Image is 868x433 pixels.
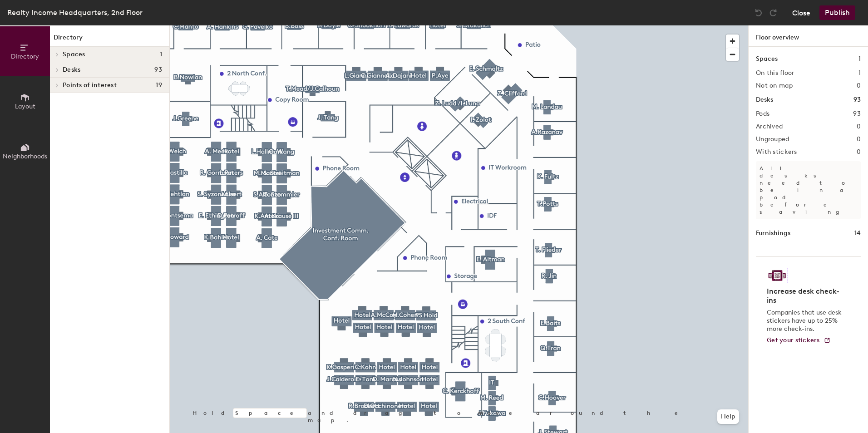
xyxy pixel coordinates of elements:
div: Realty Income Headquarters, 2nd Floor [7,7,143,18]
h2: 0 [857,123,861,130]
span: 93 [154,66,162,74]
button: Publish [819,5,855,20]
h1: 93 [853,95,861,105]
h1: 14 [854,228,861,238]
h2: On this floor [756,69,794,77]
h2: 1 [858,69,861,77]
h2: 93 [853,110,861,118]
a: Get your stickers [767,337,831,344]
span: Spaces [63,51,85,58]
span: Directory [11,53,39,60]
h2: Ungrouped [756,136,789,143]
h1: 1 [858,54,861,64]
h1: Furnishings [756,228,790,238]
h1: Desks [756,95,773,105]
h2: 0 [857,136,861,143]
span: Get your stickers [767,336,820,344]
h2: Pods [756,110,769,118]
img: Undo [754,8,763,17]
h2: 0 [857,82,861,89]
span: 19 [156,82,162,89]
h2: 0 [857,148,861,156]
h1: Floor overview [749,25,868,47]
span: 1 [160,51,162,58]
p: All desks need to be in a pod before saving [756,161,861,219]
button: Close [792,5,810,20]
span: Neighborhoods [3,153,47,160]
h4: Increase desk check-ins [767,287,844,305]
h2: With stickers [756,148,797,156]
span: Desks [63,66,80,74]
h1: Directory [50,33,169,47]
h2: Not on map [756,82,793,89]
img: Redo [769,8,778,17]
img: Sticker logo [767,268,788,283]
button: Help [717,409,739,424]
span: Points of interest [63,82,117,89]
span: Layout [15,103,35,110]
h1: Spaces [756,54,778,64]
p: Companies that use desk stickers have up to 25% more check-ins. [767,309,844,333]
h2: Archived [756,123,783,130]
